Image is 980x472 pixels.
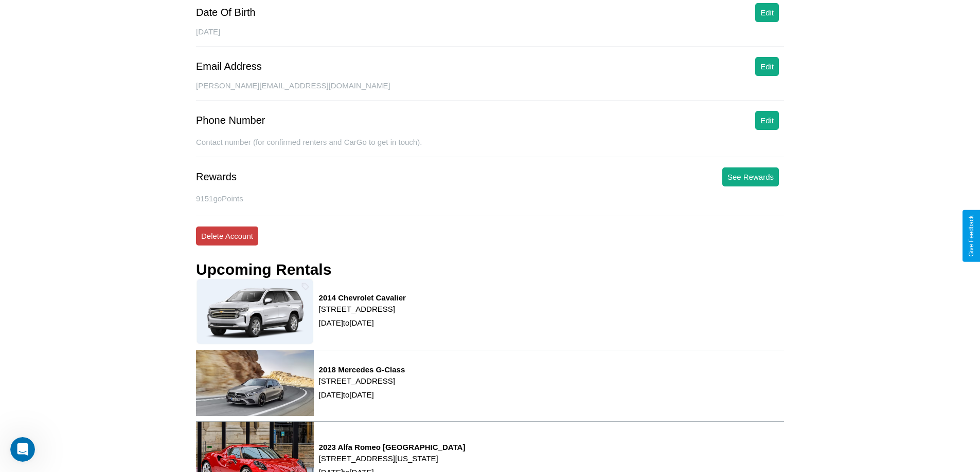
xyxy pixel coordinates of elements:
button: See Rewards [722,167,779,186]
img: rental [196,350,314,416]
button: Edit [755,111,779,130]
h3: 2014 Chevrolet Cavalier [319,293,406,302]
div: [PERSON_NAME][EMAIL_ADDRESS][DOMAIN_NAME] [196,81,784,101]
div: Phone Number [196,115,265,126]
p: [DATE] to [DATE] [319,316,406,330]
img: rental [196,278,314,344]
h3: 2018 Mercedes G-Class [319,365,405,374]
button: Edit [755,3,779,22]
div: Rewards [196,171,237,183]
p: 9151 goPoints [196,192,784,205]
h3: Upcoming Rentals [196,261,331,278]
p: [STREET_ADDRESS] [319,302,406,316]
div: Give Feedback [968,215,975,257]
div: Email Address [196,61,262,72]
button: Edit [755,57,779,76]
div: Contact number (for confirmed renters and CarGo to get in touch). [196,138,784,157]
button: Delete Account [196,226,258,246]
p: [STREET_ADDRESS] [319,374,405,388]
p: [DATE] to [DATE] [319,388,405,402]
iframe: Intercom live chat [10,437,35,462]
div: Date Of Birth [196,7,256,18]
h3: 2023 Alfa Romeo [GEOGRAPHIC_DATA] [319,443,466,451]
p: [STREET_ADDRESS][US_STATE] [319,451,466,465]
div: [DATE] [196,27,784,47]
